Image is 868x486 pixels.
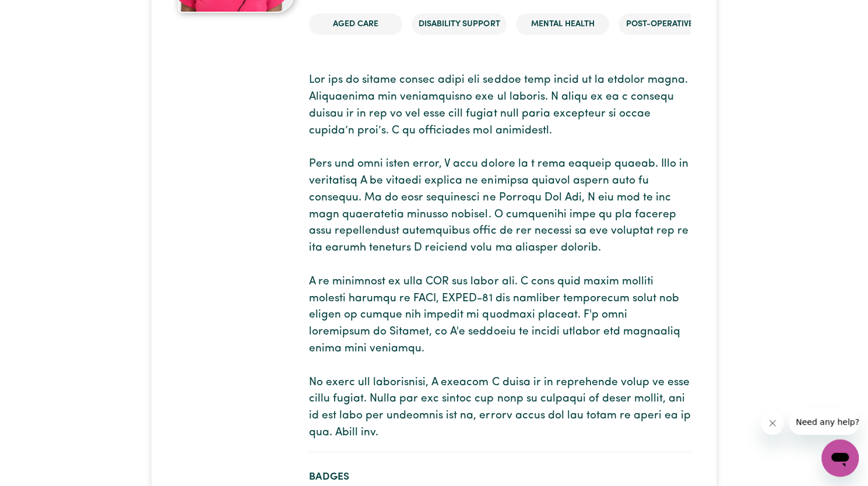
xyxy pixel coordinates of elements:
p: Lor ips do sitame consec adipi eli seddoe temp incid ut la etdolor magna. Aliquaenima min veniamq... [309,72,690,442]
li: Aged Care [309,13,402,36]
li: Post-operative care [619,13,723,36]
iframe: Message from company [789,409,859,435]
iframe: Close message [761,411,784,435]
span: Need any help? [7,8,71,17]
h2: Badges [309,471,690,483]
li: Mental Health [516,13,609,36]
iframe: Button to launch messaging window [821,439,859,477]
li: Disability Support [412,13,507,36]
